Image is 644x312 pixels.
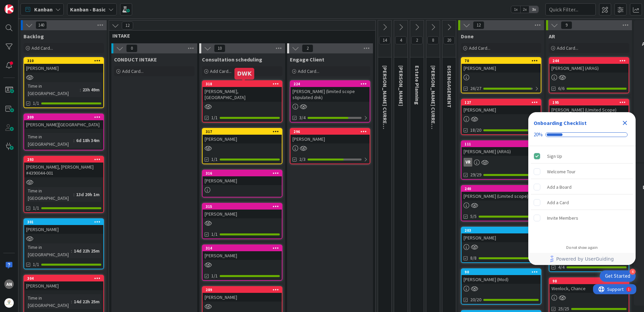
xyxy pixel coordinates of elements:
[531,180,633,194] div: Add a Board is incomplete.
[24,157,103,177] div: 293[PERSON_NAME], [PERSON_NAME] #4390044-001
[203,129,282,143] div: 317[PERSON_NAME]
[24,219,103,234] div: 301[PERSON_NAME]
[549,57,629,93] a: 244[PERSON_NAME] (ARAG)6/6
[557,45,578,51] span: Add Card...
[122,68,144,74] span: Add Card...
[14,1,31,9] span: Support
[23,114,104,150] a: 309[PERSON_NAME][GEOGRAPHIC_DATA]Time in [GEOGRAPHIC_DATA]:6d 18h 34m
[24,58,103,64] div: 310
[520,6,529,13] span: 2x
[534,119,587,127] div: Onboarding Checklist
[4,298,14,308] img: avatar
[290,81,370,87] div: 224
[470,85,481,92] span: 26/27
[203,287,282,302] div: 289[PERSON_NAME]
[210,68,231,74] span: Add Card...
[290,129,370,143] div: 296[PERSON_NAME]
[24,114,103,120] div: 309
[299,156,306,163] span: 2/3
[462,99,541,114] div: 127[PERSON_NAME]
[34,5,53,13] span: Kanban
[203,245,282,260] div: 314[PERSON_NAME]
[26,187,73,202] div: Time in [GEOGRAPHIC_DATA]
[202,80,282,123] a: 318[PERSON_NAME], [GEOGRAPHIC_DATA]1/1
[33,205,39,212] span: 1/1
[203,210,282,218] div: [PERSON_NAME]
[549,99,629,105] div: 195
[462,269,541,275] div: 90
[470,213,477,220] span: 5/5
[531,211,633,225] div: Invite Members is incomplete.
[547,198,569,207] div: Add a Card
[206,246,282,251] div: 314
[299,114,306,121] span: 3/4
[605,273,630,279] div: Get Started
[72,298,101,305] div: 14d 22h 25m
[465,58,541,63] div: 70
[411,36,423,44] span: 2
[293,82,370,86] div: 224
[465,186,541,191] div: 240
[600,270,636,282] div: Open Get Started checklist, remaining modules: 4
[70,6,106,13] b: Kanban - Basic
[462,105,541,114] div: [PERSON_NAME]
[214,44,225,52] span: 10
[206,204,282,209] div: 315
[379,36,390,44] span: 14
[558,85,565,92] span: 6/6
[473,21,484,29] span: 12
[398,65,405,106] span: KRISTI PROBATE
[203,81,282,102] div: 318[PERSON_NAME], [GEOGRAPHIC_DATA]
[462,64,541,73] div: [PERSON_NAME]
[26,133,73,148] div: Time in [GEOGRAPHIC_DATA]
[462,147,541,156] div: [PERSON_NAME] (ARAG)
[547,152,562,160] div: Sign Up
[33,100,39,107] span: 1/1
[203,81,282,87] div: 318
[211,272,218,279] span: 1/1
[469,45,490,51] span: Add Card...
[462,58,541,73] div: 70[PERSON_NAME]
[24,163,103,177] div: [PERSON_NAME], [PERSON_NAME] #4390044-001
[211,231,218,238] span: 1/1
[462,227,541,242] div: 203[PERSON_NAME]
[547,183,572,191] div: Add a Board
[203,87,282,102] div: [PERSON_NAME], [GEOGRAPHIC_DATA]
[552,279,629,283] div: 98
[534,132,630,138] div: Checklist progress: 20%
[23,218,104,269] a: 301[PERSON_NAME]Time in [GEOGRAPHIC_DATA]:14d 22h 25m1/1
[461,185,541,221] a: 240[PERSON_NAME] (Limited scope)5/5
[464,158,472,167] div: VR
[470,255,477,262] span: 8/8
[24,225,103,234] div: [PERSON_NAME]
[461,57,541,93] a: 70[PERSON_NAME]26/27
[531,164,633,179] div: Welcome Tour is incomplete.
[552,58,629,63] div: 244
[74,191,101,198] div: 13d 20h 1m
[237,71,252,77] h5: DWK
[549,105,629,114] div: [PERSON_NAME] (LImited Scope)
[549,58,629,73] div: 244[PERSON_NAME] (ARAG)
[461,140,541,180] a: 111[PERSON_NAME] (ARAG)VR29/29
[24,64,103,73] div: [PERSON_NAME]
[24,281,103,290] div: [PERSON_NAME]
[202,56,262,63] span: Consultation scheduling
[414,65,421,105] span: Estate Planning
[24,58,103,73] div: 310[PERSON_NAME]
[528,146,636,240] div: Checklist items
[528,253,636,265] div: Footer
[465,228,541,233] div: 203
[203,293,282,302] div: [PERSON_NAME]
[443,36,455,44] span: 20
[203,287,282,293] div: 289
[462,99,541,105] div: 127
[462,275,541,284] div: [PERSON_NAME] (Mod)
[465,270,541,274] div: 90
[511,6,520,13] span: 1x
[203,204,282,210] div: 315
[202,170,282,197] a: 316[PERSON_NAME]
[461,99,541,135] a: 127[PERSON_NAME]18/20
[549,99,629,135] a: 195[PERSON_NAME] (LImited Scope)14/15
[630,269,636,275] div: 4
[206,82,282,86] div: 318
